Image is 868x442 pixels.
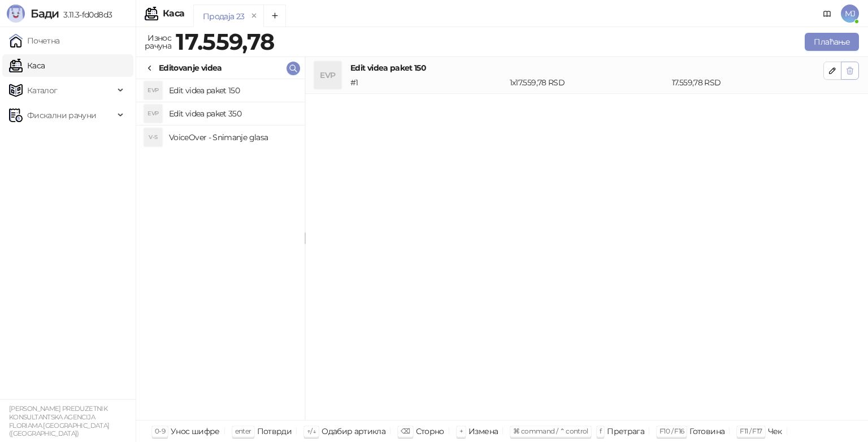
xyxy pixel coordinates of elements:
div: Каса [163,9,184,18]
span: + [459,427,463,435]
span: Каталог [27,79,58,102]
h4: Edit videa paket 150 [350,62,823,74]
span: F11 / F17 [740,427,762,435]
span: Фискални рачуни [27,104,96,127]
button: remove [247,11,262,21]
div: EVP [144,81,162,99]
div: Одабир артикла [322,424,385,439]
span: f [600,427,601,435]
small: [PERSON_NAME] PREDUZETNIK KONSULTANTSKA AGENCIJA FLORIAMA [GEOGRAPHIC_DATA] ([GEOGRAPHIC_DATA]) [9,405,109,437]
a: Почетна [9,29,60,52]
div: Продаја 23 [203,10,245,23]
button: Плаћање [805,33,859,51]
h4: VoiceOver - Snimanje glasa [169,128,296,146]
div: 17.559,78 RSD [670,76,826,89]
a: Документација [818,5,836,23]
div: 1 x 17.559,78 RSD [507,76,670,89]
div: Измена [468,424,498,439]
div: Претрага [607,424,644,439]
a: Каса [9,54,45,77]
div: EVP [144,105,162,123]
h4: Edit videa paket 150 [169,81,296,99]
div: Унос шифре [171,424,220,439]
div: # 1 [348,76,507,89]
span: enter [235,427,251,435]
div: Износ рачуна [142,31,173,53]
span: 3.11.3-fd0d8d3 [59,10,112,20]
span: Бади [31,7,59,20]
span: ↑/↓ [307,427,316,435]
div: Потврди [257,424,292,439]
div: grid [136,79,305,420]
strong: 17.559,78 [176,28,274,55]
img: Logo [7,5,25,23]
span: F10 / F16 [659,427,684,435]
span: ⌫ [401,427,410,435]
button: Add tab [263,5,286,27]
span: 0-9 [155,427,165,435]
div: EVP [314,62,341,89]
div: V-S [144,128,162,146]
div: Editovanje videa [159,62,222,74]
h4: Edit videa paket 350 [169,105,296,123]
span: ⌘ command / ⌃ control [513,427,588,435]
span: MJ [841,5,859,23]
div: Готовина [689,424,724,439]
div: Сторно [416,424,444,439]
div: Чек [768,424,782,439]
